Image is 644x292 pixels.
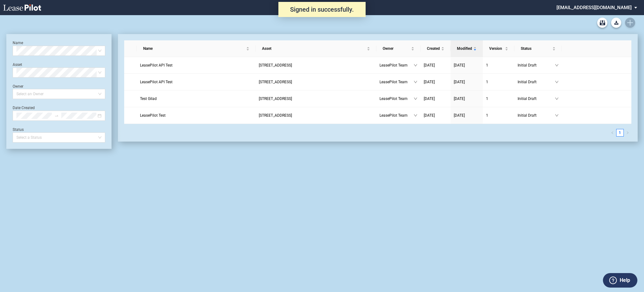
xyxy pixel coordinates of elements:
[414,97,417,101] span: down
[376,40,421,57] th: Owner
[54,114,59,118] span: swap-right
[489,45,504,52] span: Version
[514,40,562,57] th: Status
[383,45,410,52] span: Owner
[424,80,435,84] span: [DATE]
[454,63,465,67] span: [DATE]
[259,112,373,119] a: [STREET_ADDRESS]
[140,96,252,102] a: Test Gilad
[424,96,435,101] span: [DATE]
[414,114,417,117] span: down
[414,63,417,67] span: down
[380,79,414,85] span: LeasePilot Team
[140,62,252,68] a: LeasePilot API Test
[454,79,480,85] a: [DATE]
[424,112,447,119] a: [DATE]
[611,131,614,134] span: left
[617,129,623,136] a: 1
[609,129,616,137] button: left
[518,112,555,119] span: Initial Draft
[486,80,488,84] span: 1
[457,45,472,52] span: Modified
[518,96,555,102] span: Initial Draft
[259,96,292,101] span: 109 State Street
[414,80,417,84] span: down
[451,40,483,57] th: Modified
[597,18,607,28] a: Archive
[13,127,24,132] label: Status
[486,113,488,118] span: 1
[143,45,245,52] span: Name
[616,129,624,137] li: 1
[140,112,252,119] a: LeasePilot Test
[555,63,559,67] span: down
[424,79,447,85] a: [DATE]
[140,96,157,101] span: Test Gilad
[137,40,256,57] th: Name
[486,112,511,119] a: 1
[486,96,488,101] span: 1
[454,112,480,119] a: [DATE]
[140,79,252,85] a: LeasePilot API Test
[259,63,292,67] span: 109 State Street
[256,40,376,57] th: Asset
[518,62,555,68] span: Initial Draft
[518,79,555,85] span: Initial Draft
[454,96,465,101] span: [DATE]
[603,273,637,288] button: Help
[259,96,373,102] a: [STREET_ADDRESS]
[380,62,414,68] span: LeasePilot Team
[555,80,559,84] span: down
[13,106,35,110] label: Date Created
[454,62,480,68] a: [DATE]
[454,113,465,118] span: [DATE]
[259,113,292,118] span: 109 State Street
[421,40,451,57] th: Created
[486,62,511,68] a: 1
[624,129,631,137] li: Next Page
[555,97,559,101] span: down
[611,18,621,28] a: Download Blank Form
[486,96,511,102] a: 1
[262,45,366,52] span: Asset
[140,113,166,118] span: LeasePilot Test
[626,131,629,134] span: right
[486,79,511,85] a: 1
[424,62,447,68] a: [DATE]
[609,129,616,137] li: Previous Page
[259,80,292,84] span: 109 State Street
[13,41,23,45] label: Name
[259,62,373,68] a: [STREET_ADDRESS]
[380,96,414,102] span: LeasePilot Team
[454,96,480,102] a: [DATE]
[424,113,435,118] span: [DATE]
[521,45,551,52] span: Status
[278,2,366,17] div: Signed in successfully.
[624,129,631,137] button: right
[483,40,514,57] th: Version
[454,80,465,84] span: [DATE]
[54,114,59,118] span: to
[380,112,414,119] span: LeasePilot Team
[486,63,488,67] span: 1
[13,62,22,67] label: Asset
[555,114,559,117] span: down
[424,63,435,67] span: [DATE]
[259,79,373,85] a: [STREET_ADDRESS]
[427,45,440,52] span: Created
[140,80,173,84] span: LeasePilot API Test
[620,276,630,284] label: Help
[424,96,447,102] a: [DATE]
[13,84,23,89] label: Owner
[140,63,173,67] span: LeasePilot API Test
